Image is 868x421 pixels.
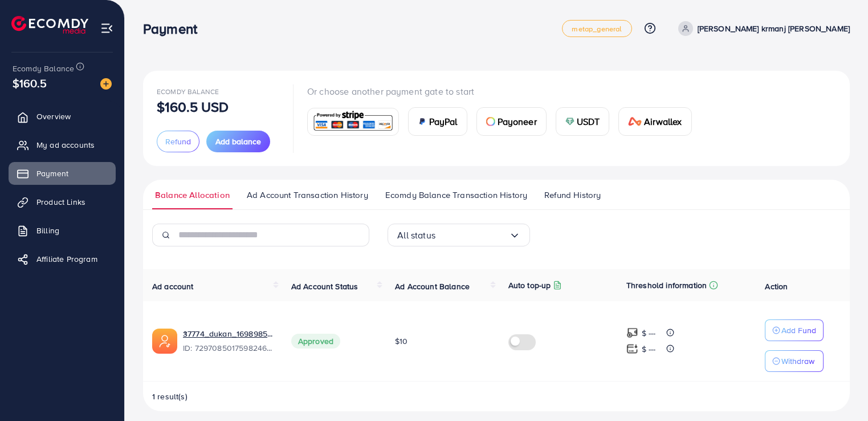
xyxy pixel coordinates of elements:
span: Refund History [544,189,601,201]
a: cardPayPal [408,107,467,136]
span: Billing [36,225,59,236]
input: Search for option [435,226,509,244]
h3: Payment [143,21,206,37]
p: [PERSON_NAME] krmanj [PERSON_NAME] [698,22,850,35]
span: Approved [291,334,340,349]
span: Ad Account Transaction History [247,189,368,201]
p: $160.5 USD [157,100,229,114]
a: cardUSDT [556,107,610,136]
a: Payment [9,162,116,185]
img: top-up amount [626,343,638,355]
span: $10 [395,335,407,347]
p: Auto top-up [508,278,551,292]
span: Action [765,281,788,292]
span: Add balance [215,136,261,147]
span: Balance Allocation [155,189,230,201]
span: Product Links [36,196,85,208]
a: Overview [9,105,116,128]
img: menu [100,22,113,35]
span: Ecomdy Balance [13,63,74,74]
span: ID: 7297085017598246914 [183,342,273,354]
p: $ --- [642,342,656,356]
img: ic-ads-acc.e4c84228.svg [152,329,177,354]
a: cardAirwallex [618,107,691,136]
span: USDT [577,115,600,128]
img: card [628,117,642,126]
span: My ad accounts [36,139,95,151]
a: Billing [9,219,116,242]
a: 37774_dukan_1698985028838 [183,328,273,339]
button: Add Fund [765,319,824,341]
span: Ad Account Status [291,281,358,292]
img: card [565,117,574,126]
span: Ad account [152,281,194,292]
p: Threshold information [626,278,707,292]
img: card [311,110,395,134]
span: $160.5 [13,75,47,91]
p: Add Fund [781,323,816,337]
span: Payment [36,168,68,179]
a: metap_general [562,20,631,37]
span: PayPal [429,115,458,128]
p: $ --- [642,326,656,340]
a: Product Links [9,191,116,213]
span: Ecomdy Balance Transaction History [385,189,527,201]
div: <span class='underline'>37774_dukan_1698985028838</span></br>7297085017598246914 [183,328,273,354]
span: Ad Account Balance [395,281,470,292]
span: metap_general [572,25,622,33]
span: 1 result(s) [152,391,188,402]
img: image [100,78,112,90]
span: Payoneer [498,115,537,128]
span: Ecomdy Balance [157,87,219,96]
a: cardPayoneer [476,107,547,136]
span: Refund [165,136,191,147]
span: All status [397,226,435,244]
a: My ad accounts [9,133,116,156]
p: Withdraw [781,354,814,368]
button: Refund [157,131,199,152]
span: Airwallex [644,115,682,128]
button: Add balance [206,131,270,152]
p: Or choose another payment gate to start [307,84,701,98]
span: Affiliate Program [36,253,97,265]
img: top-up amount [626,327,638,339]
a: [PERSON_NAME] krmanj [PERSON_NAME] [674,21,850,36]
iframe: Chat [820,370,859,412]
button: Withdraw [765,350,824,372]
img: logo [11,16,88,34]
div: Search for option [388,224,530,246]
a: Affiliate Program [9,248,116,270]
img: card [486,117,495,126]
a: card [307,108,399,136]
img: card [418,117,427,126]
span: Overview [36,111,71,122]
